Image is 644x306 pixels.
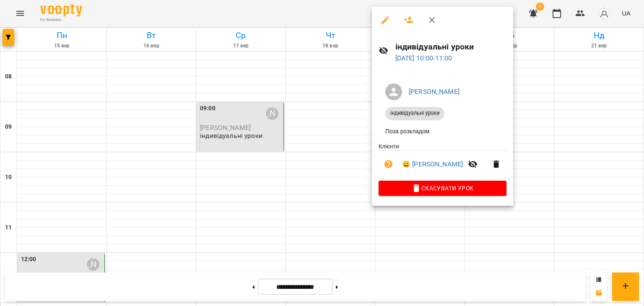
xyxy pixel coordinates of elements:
h6: індивідуальні уроки [395,40,506,53]
button: Візит ще не сплачено. Додати оплату? [379,154,399,174]
a: [PERSON_NAME] [409,88,460,96]
button: Скасувати Урок [379,181,506,196]
span: Скасувати Урок [385,183,500,193]
ul: Клієнти [379,142,506,181]
li: Поза розкладом [379,124,506,139]
a: [DATE] 10:00-11:00 [395,54,452,62]
a: 😀 [PERSON_NAME] [402,159,463,169]
span: індивідуальні уроки [385,109,444,117]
